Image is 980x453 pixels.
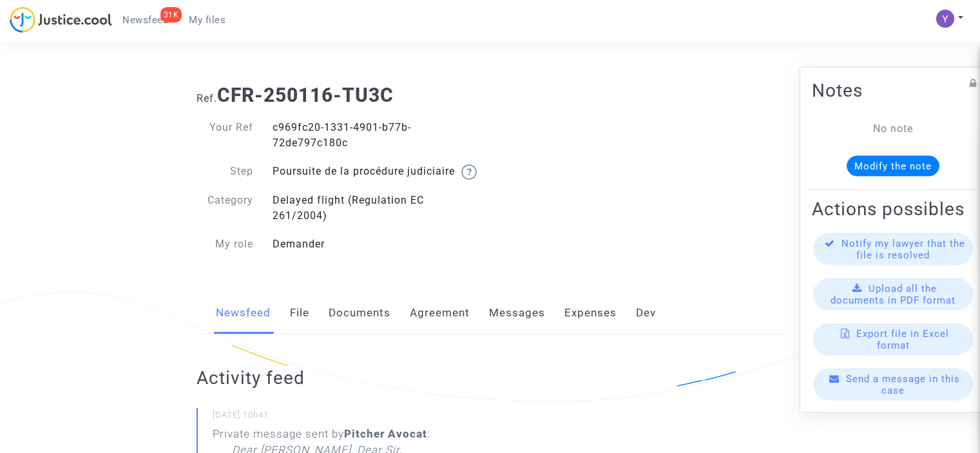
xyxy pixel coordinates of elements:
b: CFR-250116-TU3C [217,84,394,106]
a: File [290,292,309,334]
div: Your Ref [187,120,263,151]
div: Step [187,164,263,180]
a: Documents [329,292,390,334]
img: help.svg [461,164,477,180]
span: My files [189,14,226,26]
div: No note [831,120,955,136]
span: Notify my lawyer that the file is resolved [841,237,965,260]
h2: Notes [812,79,974,101]
a: Agreement [410,292,470,334]
div: Delayed flight (Regulation EC 261/2004) [263,193,490,224]
b: Pitcher Avocat [344,427,427,440]
a: Expenses [564,292,617,334]
span: Newsfeed [122,14,168,26]
h2: Activity feed [197,367,549,389]
a: Messages [489,292,545,334]
div: c969fc20-1331-4901-b77b-72de797c180c [263,120,490,151]
div: My role [187,236,263,252]
a: 31KNewsfeed [112,10,178,30]
div: Poursuite de la procédure judiciaire [263,164,490,180]
span: Export file in Excel format [856,327,949,351]
small: [DATE] 10h41 [213,409,549,426]
div: 31K [160,7,182,23]
a: Dev [636,292,656,334]
a: Newsfeed [216,292,271,334]
h2: Actions possibles [812,197,974,220]
img: ACg8ocLJbu-06PV-PP0rSorRCNxlVR0ijoVEwORkjsgJBMEIW3VU-A=s96-c [936,10,954,28]
span: Send a message in this case [846,372,960,396]
div: Demander [263,236,490,252]
span: Ref. [197,92,217,104]
a: My files [178,10,236,30]
div: Category [187,193,263,224]
img: jc-logo.svg [10,6,112,33]
button: Modify the note [847,155,939,176]
span: Upload all the documents in PDF format [831,282,956,305]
